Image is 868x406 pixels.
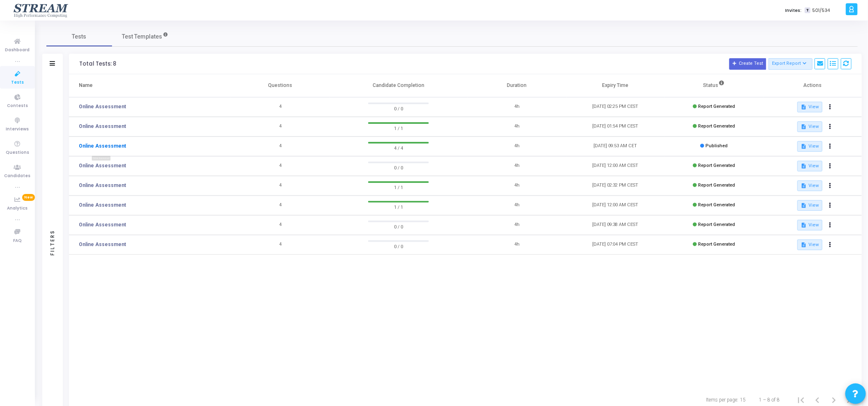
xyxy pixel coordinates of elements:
div: 1 – 8 of 8 [759,396,780,404]
td: 4 [231,235,330,255]
td: 4 [231,156,330,176]
th: Expiry Time [566,74,665,97]
label: Invites: [785,7,802,14]
span: Questions [6,149,29,156]
button: Create Test [729,58,766,70]
span: T [805,7,810,14]
span: 0 / 0 [368,163,429,171]
td: 4 [231,97,330,117]
span: 1 / 1 [368,203,429,211]
span: New [22,194,35,201]
button: Export Report [769,58,813,70]
a: Online Assessment [79,241,126,248]
span: Analytics [7,205,28,212]
span: Tests [72,32,87,41]
a: Online Assessment [79,182,126,189]
img: logo [13,2,70,18]
td: 4h [468,97,566,117]
div: 15 [740,396,746,404]
span: 501/534 [812,7,830,14]
th: Duration [468,74,566,97]
div: Filters [49,198,56,288]
td: [DATE] 12:00 AM CEST [566,196,665,215]
span: Contests [7,103,28,109]
td: 4 [231,215,330,235]
td: 4h [468,215,566,235]
td: 4h [468,137,566,156]
th: Name [69,74,231,97]
td: [DATE] 02:32 PM CEST [566,176,665,196]
td: 4h [468,156,566,176]
a: Online Assessment [79,221,126,228]
td: 4 [231,137,330,156]
td: 4 [231,196,330,215]
div: Total Tests: 8 [79,61,116,67]
span: Test Templates [122,32,162,41]
a: Online Assessment [79,103,126,110]
td: [DATE] 12:00 AM CEST [566,156,665,176]
div: Items per page: [706,396,738,404]
span: Dashboard [5,47,30,54]
th: Questions [231,74,330,97]
span: 4 / 4 [368,144,429,152]
td: 4h [468,117,566,137]
td: 4 [231,176,330,196]
a: Online Assessment [79,201,126,209]
span: FAQ [13,237,22,244]
td: [DATE] 07:04 PM CEST [566,235,665,255]
td: 4h [468,235,566,255]
th: Status [665,74,763,97]
td: 4 [231,117,330,137]
span: 0 / 0 [368,104,429,112]
span: 0 / 0 [368,222,429,230]
a: Online Assessment [79,142,126,150]
a: Online Assessment [79,123,126,130]
td: 4h [468,176,566,196]
span: 1 / 1 [368,183,429,191]
span: 0 / 0 [368,242,429,250]
span: 1 / 1 [368,124,429,132]
td: [DATE] 09:38 AM CEST [566,215,665,235]
iframe: Chat [691,68,864,363]
td: [DATE] 02:25 PM CEST [566,97,665,117]
td: 4h [468,196,566,215]
td: [DATE] 09:53 AM CET [566,137,665,156]
span: Interviews [6,126,29,133]
th: Candidate Completion [330,74,468,97]
span: Tests [11,79,24,86]
td: [DATE] 01:54 PM CEST [566,117,665,137]
span: Candidates [5,173,31,180]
